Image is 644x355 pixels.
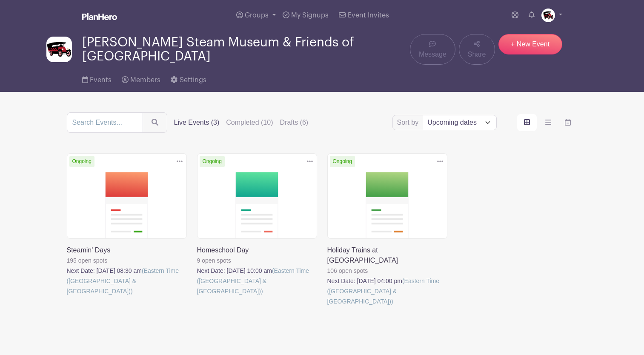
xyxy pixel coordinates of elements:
span: Message [419,49,447,60]
span: Events [90,77,112,83]
img: FINAL_LOGOS-15.jpg [541,9,555,22]
img: logo_white-6c42ec7e38ccf1d336a20a19083b03d10ae64f83f12c07503d8b9e83406b4c7d.svg [82,13,117,20]
a: Members [122,65,160,92]
span: My Signups [291,12,329,19]
span: Share [468,49,486,60]
span: [PERSON_NAME] Steam Museum & Friends of [GEOGRAPHIC_DATA] [82,35,410,63]
span: Members [130,77,160,83]
a: Share [459,34,495,65]
label: Live Events (3) [174,117,220,128]
span: Groups [245,12,269,19]
label: Drafts (6) [280,117,309,128]
label: Completed (10) [226,117,273,128]
div: order and view [517,114,578,131]
a: + New Event [498,34,562,54]
div: filters [174,117,309,128]
a: Events [82,65,112,92]
img: FINAL_LOGOS-15.jpg [46,37,72,62]
a: Settings [171,65,206,92]
label: Sort by [397,117,421,128]
a: Message [410,34,455,65]
input: Search Events... [67,112,143,133]
span: Event Invites [348,12,389,19]
span: Settings [180,77,206,83]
